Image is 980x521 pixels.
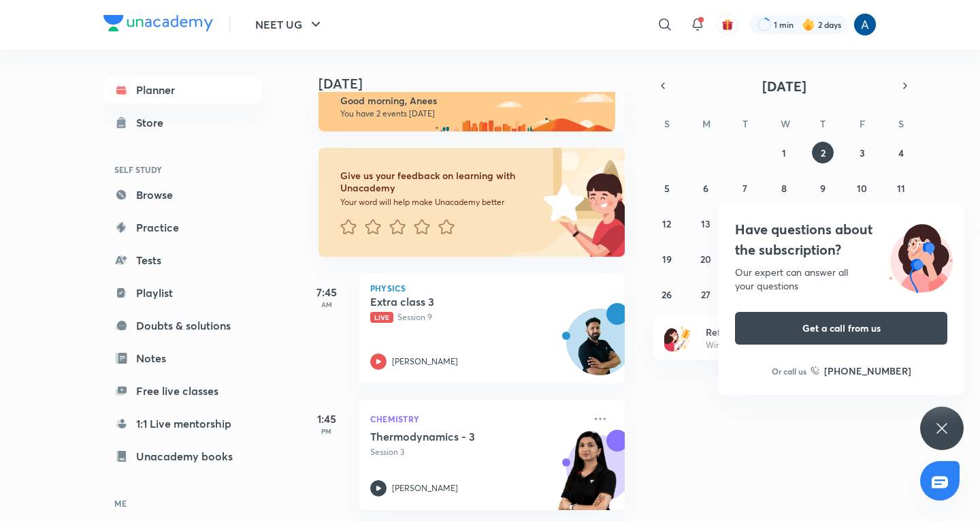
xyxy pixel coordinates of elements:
[103,76,261,104] a: Planner
[656,248,678,270] button: October 19, 2025
[701,288,710,301] abbr: October 27, 2025
[672,76,896,95] button: [DATE]
[735,266,947,293] div: Our expert can answer all your questions
[103,15,213,31] img: Company Logo
[820,117,826,130] abbr: Thursday
[773,142,795,163] button: October 1, 2025
[853,13,877,36] img: Anees Ahmed
[370,312,393,323] span: Live
[860,117,865,130] abbr: Friday
[717,14,738,35] button: avatar
[772,365,806,377] p: Or call us
[664,182,670,195] abbr: October 5, 2025
[370,284,614,292] p: Physics
[701,217,710,230] abbr: October 13, 2025
[103,109,261,136] a: Store
[898,146,904,159] abbr: October 4, 2025
[820,182,826,195] abbr: October 9, 2025
[103,345,261,372] a: Notes
[103,377,261,405] a: Free live classes
[340,170,539,194] h6: Give us your feedback on learning with Unacademy
[299,411,354,427] h5: 1:45
[103,492,261,515] h6: ME
[340,108,603,119] p: You have 2 events [DATE]
[103,15,213,35] a: Company Logo
[897,182,905,195] abbr: October 11, 2025
[370,311,584,323] p: Session 9
[802,18,815,31] img: streak
[497,148,625,257] img: feedback_image
[103,443,261,470] a: Unacademy books
[734,177,756,199] button: October 7, 2025
[851,177,873,199] button: October 10, 2025
[136,114,171,131] div: Store
[695,177,717,199] button: October 6, 2025
[695,248,717,270] button: October 20, 2025
[370,430,540,443] h5: Thermodynamics - 3
[340,197,539,208] p: Your word will help make Unacademy better
[103,312,261,339] a: Doubts & solutions
[370,411,584,427] p: Chemistry
[318,82,615,131] img: morning
[742,117,748,130] abbr: Tuesday
[781,182,787,195] abbr: October 8, 2025
[567,316,632,381] img: Avatar
[103,410,261,437] a: 1:1 Live mentorship
[247,11,332,38] button: NEET UG
[664,117,670,130] abbr: Sunday
[762,77,806,95] span: [DATE]
[890,177,912,199] button: October 11, 2025
[851,142,873,163] button: October 3, 2025
[721,18,734,31] img: avatar
[860,146,865,159] abbr: October 3, 2025
[735,312,947,345] button: Get a call from us
[662,253,672,266] abbr: October 19, 2025
[656,212,678,234] button: October 12, 2025
[702,117,710,130] abbr: Monday
[811,364,911,378] a: [PHONE_NUMBER]
[878,219,964,293] img: ttu_illustration_new.svg
[703,182,708,195] abbr: October 6, 2025
[103,214,261,241] a: Practice
[392,356,458,368] p: [PERSON_NAME]
[662,217,671,230] abbr: October 12, 2025
[340,95,603,107] h6: Good morning, Anees
[824,364,911,378] h6: [PHONE_NUMBER]
[782,146,786,159] abbr: October 1, 2025
[664,324,691,351] img: referral
[299,300,354,309] p: AM
[661,288,672,301] abbr: October 26, 2025
[392,482,458,494] p: [PERSON_NAME]
[821,146,826,159] abbr: October 2, 2025
[370,446,584,458] p: Session 3
[857,182,867,195] abbr: October 10, 2025
[103,158,261,181] h6: SELF STUDY
[706,325,873,339] h6: Refer friends
[781,117,790,130] abbr: Wednesday
[695,212,717,234] button: October 13, 2025
[812,142,834,163] button: October 2, 2025
[103,181,261,208] a: Browse
[773,177,795,199] button: October 8, 2025
[370,295,540,309] h5: Extra class 3
[898,117,904,130] abbr: Saturday
[103,279,261,306] a: Playlist
[695,283,717,305] button: October 27, 2025
[812,177,834,199] button: October 9, 2025
[700,253,711,266] abbr: October 20, 2025
[706,339,873,351] p: Win a laptop, vouchers & more
[890,142,912,163] button: October 4, 2025
[656,177,678,199] button: October 5, 2025
[742,182,747,195] abbr: October 7, 2025
[656,283,678,305] button: October 26, 2025
[299,427,354,435] p: PM
[299,284,354,300] h5: 7:45
[103,247,261,274] a: Tests
[735,219,947,260] h4: Have questions about the subscription?
[318,76,638,92] h4: [DATE]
